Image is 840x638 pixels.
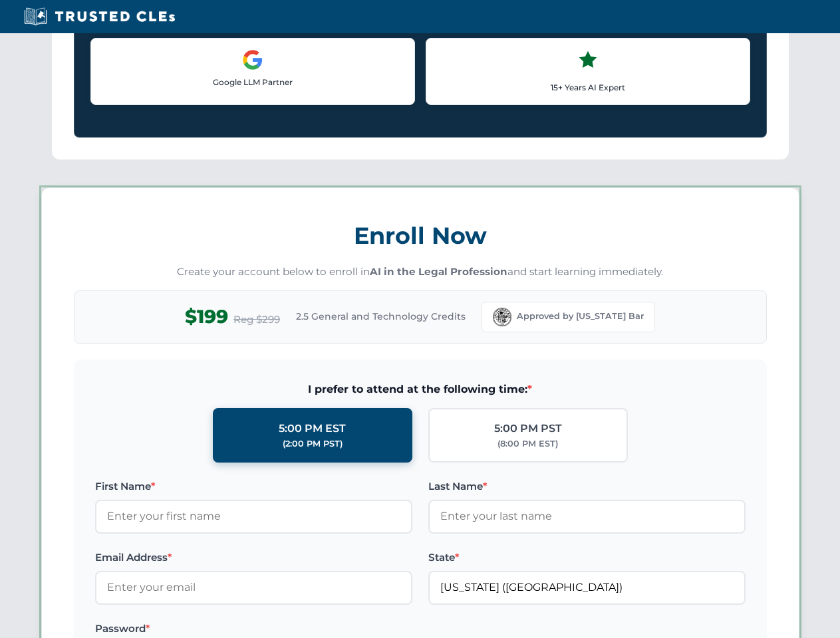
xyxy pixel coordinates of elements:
label: Password [95,621,412,637]
input: Enter your first name [95,500,412,533]
span: $199 [185,302,228,332]
img: Florida Bar [493,308,511,326]
input: Enter your email [95,571,412,604]
img: Trusted CLEs [20,7,179,27]
span: Reg $299 [233,312,280,328]
div: (2:00 PM PST) [283,437,343,451]
p: Create your account below to enroll in and start learning immediately. [74,265,767,280]
div: 5:00 PM PST [494,420,562,437]
label: State [428,550,746,566]
label: Last Name [428,478,746,494]
strong: AI in the Legal Profession [370,265,507,278]
p: Google LLM Partner [102,76,404,88]
input: Enter your last name [428,500,746,533]
h3: Enroll Now [74,215,767,257]
span: Approved by [US_STATE] Bar [517,310,644,323]
label: Email Address [95,550,412,566]
div: 5:00 PM EST [279,420,346,437]
span: 2.5 General and Technology Credits [296,309,466,324]
label: First Name [95,478,412,494]
p: 15+ Years AI Expert [437,81,739,94]
div: (8:00 PM EST) [497,437,558,451]
img: Google [242,49,263,70]
input: Florida (FL) [428,571,746,604]
span: I prefer to attend at the following time: [95,381,746,398]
